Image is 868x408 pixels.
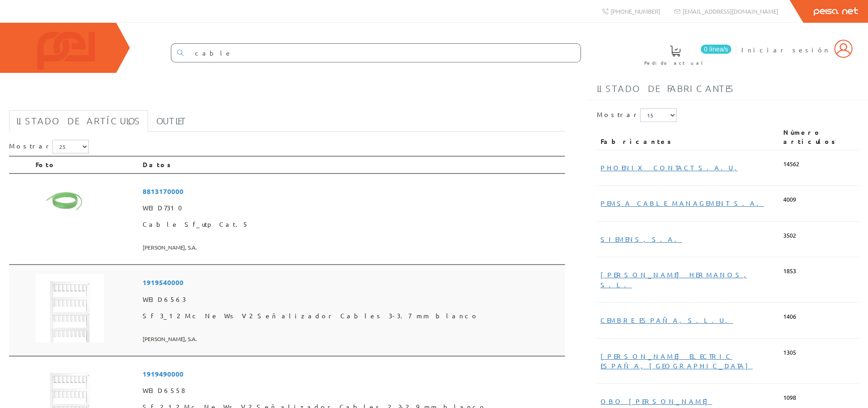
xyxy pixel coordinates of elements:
span: [PHONE_NUMBER] [611,7,660,15]
a: SIEMENS, S.A. [601,235,682,243]
span: 1305 [783,348,796,357]
label: Mostrar [9,140,89,153]
th: Fabricantes [597,124,780,150]
span: Listado de fabricantes [597,83,734,94]
a: Listado de artículos [9,110,148,132]
span: WEID6563 [143,291,561,308]
span: [EMAIL_ADDRESS][DOMAIN_NAME] [683,7,778,15]
h1: cable [9,87,565,106]
select: Mostrar [640,108,677,122]
span: [PERSON_NAME], S.A. [143,240,561,255]
a: [PERSON_NAME] ELECTRIC ESPAÑA, [GEOGRAPHIC_DATA] [601,352,753,370]
span: 3502 [783,231,796,240]
span: 1919540000 [143,274,561,291]
span: 1919490000 [143,366,561,382]
span: 1853 [783,267,796,275]
a: OBO [PERSON_NAME] [601,397,712,405]
span: Cable Sf_utp Cat.5 [143,216,561,233]
span: Pedido actual [644,58,706,67]
span: Iniciar sesión [741,45,830,54]
th: Número artículos [780,124,859,150]
img: Foto artículo Cable Sf_utp Cat.5 (192x88.299465240642) [36,183,123,223]
span: WEID7310 [143,200,561,216]
img: Foto artículo Sf 3_12 Mc Ne Ws V2 Señalizador Cables 3-3.7 mm blanco (150x150) [36,274,104,342]
span: 8813170000 [143,183,561,200]
span: 4009 [783,195,796,204]
span: 1406 [783,312,796,321]
select: Mostrar [52,140,89,153]
label: Mostrar [597,108,677,122]
a: PHOENIX CONTACT S.A.U, [601,163,738,172]
span: Sf 3_12 Mc Ne Ws V2 Señalizador Cables 3-3.7 mm blanco [143,308,561,324]
a: PEMSA CABLE MANAGEMENT S.A. [601,199,764,207]
span: 1098 [783,393,796,402]
span: WEID6558 [143,382,561,399]
span: [PERSON_NAME], S.A. [143,331,561,347]
span: 14562 [783,160,799,168]
a: [PERSON_NAME] HERMANOS, S.L. [601,270,747,288]
input: Buscar ... [189,44,580,62]
a: CEMBRE ESPAÑA, S.L.U. [601,316,733,324]
a: Outlet [149,110,194,132]
th: Foto [32,156,139,173]
th: Datos [139,156,565,173]
a: Iniciar sesión [741,38,853,46]
span: 0 línea/s [701,45,731,54]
